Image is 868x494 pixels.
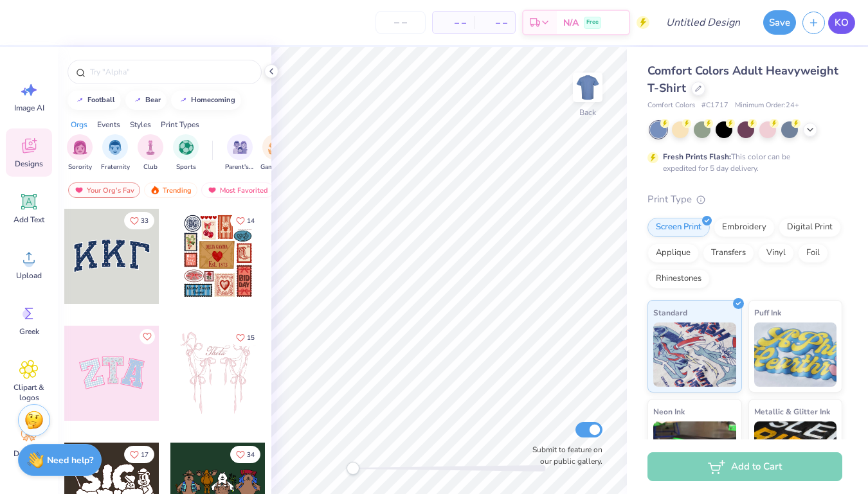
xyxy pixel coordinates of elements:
[586,18,599,27] span: Free
[71,119,87,130] div: Orgs
[132,96,143,104] img: trend_line.gif
[828,12,855,34] a: KO
[140,329,155,344] button: Like
[178,96,188,104] img: trend_line.gif
[735,100,799,111] span: Minimum Order: 24 +
[233,140,248,155] img: Parent's Weekend Image
[68,182,140,198] div: Your Org's Fav
[171,91,241,110] button: homecoming
[754,421,837,486] img: Metallic & Glitter Ink
[173,134,199,172] button: filter button
[225,163,255,172] span: Parent's Weekend
[143,140,158,155] img: Club Image
[8,382,50,403] span: Clipart & logos
[125,91,167,110] button: bear
[161,119,199,130] div: Print Types
[779,218,841,237] div: Digital Print
[179,140,194,155] img: Sports Image
[138,134,163,172] button: filter button
[207,186,217,195] img: most_fav.gif
[201,182,274,198] div: Most Favorited
[67,134,93,172] button: filter button
[145,96,161,103] div: bear
[144,182,197,198] div: Trending
[754,405,830,418] span: Metallic & Glitter Ink
[653,322,736,387] img: Standard
[230,446,260,463] button: Like
[563,16,579,30] span: N/A
[703,243,754,263] div: Transfers
[663,152,731,162] strong: Fresh Prints Flash:
[754,322,837,387] img: Puff Ink
[14,215,44,225] span: Add Text
[579,107,596,118] div: Back
[16,270,42,281] span: Upload
[440,16,466,30] span: – –
[150,186,160,195] img: trending.gif
[130,119,151,130] div: Styles
[230,329,260,346] button: Like
[14,103,44,113] span: Image AI
[124,446,154,463] button: Like
[260,163,290,172] span: Game Day
[15,159,43,169] span: Designs
[67,134,93,172] div: filter for Sorority
[19,326,39,337] span: Greek
[14,448,44,459] span: Decorate
[225,134,255,172] button: filter button
[143,163,158,172] span: Club
[89,66,253,78] input: Try "Alpha"
[74,186,84,195] img: most_fav.gif
[260,134,290,172] div: filter for Game Day
[247,218,255,224] span: 14
[247,452,255,458] span: 34
[647,192,842,207] div: Print Type
[247,335,255,341] span: 15
[663,151,821,174] div: This color can be expedited for 5 day delivery.
[647,269,710,288] div: Rhinestones
[347,462,359,475] div: Accessibility label
[653,421,736,486] img: Neon Ink
[754,306,781,319] span: Puff Ink
[647,63,838,96] span: Comfort Colors Adult Heavyweight T-Shirt
[647,100,695,111] span: Comfort Colors
[138,134,163,172] div: filter for Club
[575,75,601,100] img: Back
[701,100,728,111] span: # C1717
[758,243,794,263] div: Vinyl
[75,96,85,104] img: trend_line.gif
[647,218,710,237] div: Screen Print
[482,16,507,30] span: – –
[835,15,849,30] span: KO
[68,91,121,110] button: football
[141,218,149,224] span: 33
[798,243,828,263] div: Foil
[73,140,87,155] img: Sorority Image
[714,218,775,237] div: Embroidery
[647,243,699,263] div: Applique
[525,444,602,467] label: Submit to feature on our public gallery.
[101,163,130,172] span: Fraternity
[260,134,290,172] button: filter button
[225,134,255,172] div: filter for Parent's Weekend
[191,96,235,103] div: homecoming
[176,163,196,172] span: Sports
[124,212,154,229] button: Like
[101,134,130,172] button: filter button
[375,11,426,34] input: – –
[173,134,199,172] div: filter for Sports
[656,10,750,35] input: Untitled Design
[47,454,93,466] strong: Need help?
[141,452,149,458] span: 17
[87,96,115,103] div: football
[653,405,685,418] span: Neon Ink
[653,306,687,319] span: Standard
[97,119,120,130] div: Events
[763,10,796,35] button: Save
[101,134,130,172] div: filter for Fraternity
[230,212,260,229] button: Like
[108,140,122,155] img: Fraternity Image
[68,163,92,172] span: Sorority
[268,140,283,155] img: Game Day Image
